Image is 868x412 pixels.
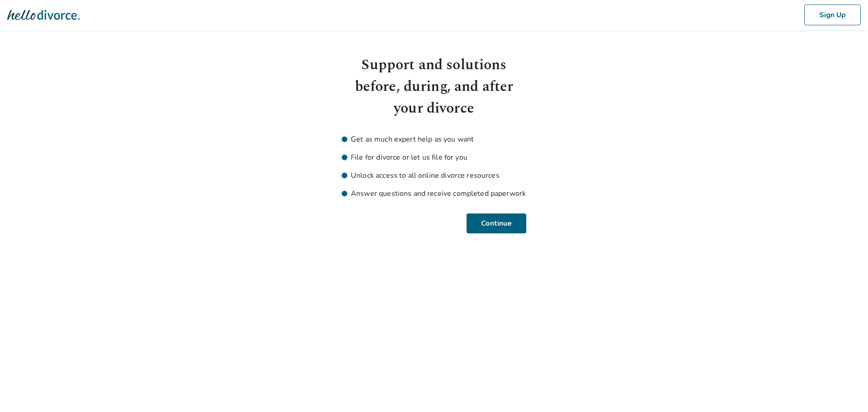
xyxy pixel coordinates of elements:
iframe: Chat Widget [823,369,868,412]
li: Answer questions and receive completed paperwork [342,188,526,199]
img: Hello Divorce Logo [7,6,80,24]
li: Unlock access to all online divorce resources [342,170,526,181]
li: File for divorce or let us file for you [342,152,526,163]
button: Continue [468,213,526,233]
li: Get as much expert help as you want [342,134,526,145]
button: Sign Up [804,5,861,25]
h1: Support and solutions before, during, and after your divorce [342,54,526,119]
